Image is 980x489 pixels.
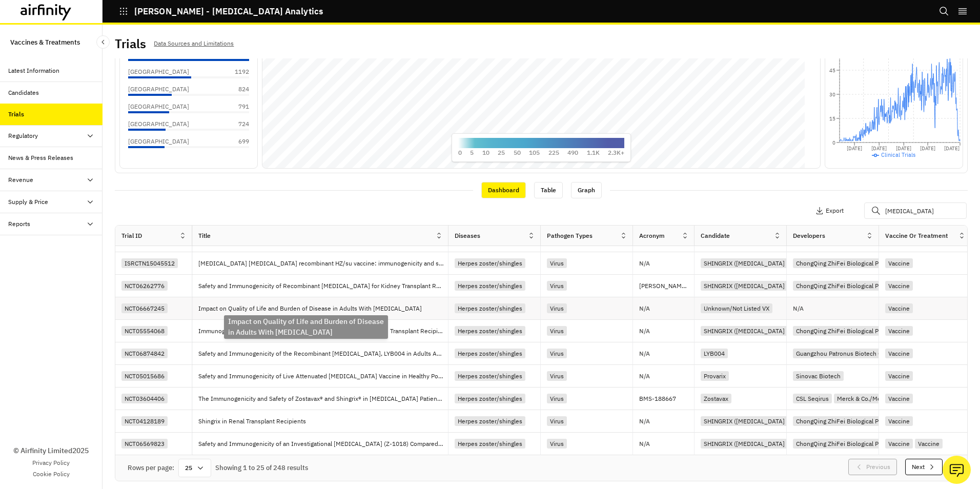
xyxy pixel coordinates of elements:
[885,394,913,403] div: Vaccine
[639,394,694,404] p: BMS-188667
[198,394,448,404] p: The Immunogenicity and Safety of Zostavax® and Shingrix® in [MEDICAL_DATA] Patients Using [MEDICA...
[639,441,650,447] p: N/A
[198,258,448,269] p: [MEDICAL_DATA] [MEDICAL_DATA] recombinant HZ/su vaccine: immunogenicity and safety in people livi...
[32,458,70,467] a: Privacy Policy
[455,303,525,313] div: Herpes zoster/shingles
[529,148,540,157] p: 105
[198,281,448,291] p: Safety and Immunogenicity of Recombinant [MEDICAL_DATA] for Kidney Transplant Recipients
[33,470,70,479] a: Cookie Policy
[481,182,526,198] div: Dashboard
[119,3,323,20] button: [PERSON_NAME] - [MEDICAL_DATA] Analytics
[826,207,844,214] p: Export
[701,326,863,336] div: SHINGRIX ([MEDICAL_DATA] Recombinant, Adjuvanted)
[458,148,462,157] p: 0
[470,148,474,157] p: 5
[885,258,913,268] div: Vaccine
[198,349,448,359] p: Safety and Immunogenicity of the Recombinant [MEDICAL_DATA], LYB004 in Adults Aged [DEMOGRAPHIC_D...
[915,439,943,449] div: Vaccine
[793,231,825,240] div: Developers
[832,139,835,146] tspan: 0
[178,459,211,477] div: 25
[121,326,168,336] div: NCT05554068
[848,459,897,475] button: Previous
[8,197,48,207] div: Supply & Price
[571,182,602,198] div: Graph
[639,418,650,424] p: N/A
[10,33,80,52] p: Vaccines & Treatments
[455,281,525,291] div: Herpes zoster/shingles
[885,416,913,426] div: Vaccine
[128,137,189,146] p: [GEOGRAPHIC_DATA]
[547,394,567,403] div: Virus
[547,258,567,268] div: Virus
[885,281,913,291] div: Vaccine
[701,371,729,381] div: Provarix
[547,416,567,426] div: Virus
[829,91,835,98] tspan: 30
[498,148,505,157] p: 25
[701,281,863,291] div: SHINGRIX ([MEDICAL_DATA] Recombinant, Adjuvanted)
[939,3,949,20] button: Search
[871,145,887,152] tspan: [DATE]
[793,394,832,403] div: CSL Seqirus
[608,148,624,157] p: 2.3K+
[639,260,650,267] p: N/A
[223,119,249,129] p: 724
[121,281,168,291] div: NCT06262776
[793,281,903,291] div: ChongQing ZhiFei Biological Products
[547,281,567,291] div: Virus
[547,371,567,381] div: Virus
[8,175,33,185] div: Revenue
[115,36,146,51] h2: Trials
[455,439,525,449] div: Herpes zoster/shingles
[896,145,911,152] tspan: [DATE]
[701,231,730,240] div: Candidate
[215,463,308,473] div: Showing 1 to 25 of 248 results
[8,131,38,140] div: Regulatory
[587,148,600,157] p: 1.1K
[905,459,943,475] button: Next
[198,371,448,381] p: Safety and Immunogenicity of Live Attenuated [MEDICAL_DATA] Vaccine in Healthy Population Aged ≥[...
[793,258,903,268] div: ChongQing ZhiFei Biological Products
[944,145,959,152] tspan: [DATE]
[885,439,913,449] div: Vaccine
[121,303,168,313] div: NCT06667245
[701,258,863,268] div: SHINGRIX ([MEDICAL_DATA] Recombinant, Adjuvanted)
[8,153,73,162] div: News & Press Releases
[8,66,59,75] div: Latest Information
[793,371,844,381] div: Sinovac Biotech
[793,305,804,312] p: N/A
[815,202,844,219] button: Export
[639,373,650,379] p: N/A
[198,303,426,314] p: Impact on Quality of Life and Burden of Disease in Adults With [MEDICAL_DATA]
[128,102,189,111] p: [GEOGRAPHIC_DATA]
[701,394,731,403] div: Zostavax
[639,351,650,357] p: N/A
[793,349,902,358] div: Guangzhou Patronus Biotech Co., Ltd
[455,231,480,240] div: Diseases
[134,7,323,16] p: [PERSON_NAME] - [MEDICAL_DATA] Analytics
[943,456,971,484] button: Ask our analysts
[455,371,525,381] div: Herpes zoster/shingles
[223,67,249,76] p: 1192
[547,439,567,449] div: Virus
[639,328,650,334] p: N/A
[829,115,835,122] tspan: 15
[198,231,211,240] div: Title
[121,439,168,449] div: NCT06569823
[223,102,249,111] p: 791
[128,463,174,473] div: Rows per page:
[885,349,913,358] div: Vaccine
[8,219,30,229] div: Reports
[567,148,578,157] p: 490
[121,349,168,358] div: NCT06874842
[121,231,142,240] div: Trial ID
[13,445,89,456] p: © Airfinity Limited 2025
[154,38,234,49] p: Data Sources and Limitations
[548,148,559,157] p: 225
[701,349,728,358] div: LYB004
[121,416,168,426] div: NCT04128189
[121,258,178,268] div: ISRCTN15045512
[223,154,249,164] p: 665
[547,326,567,336] div: Virus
